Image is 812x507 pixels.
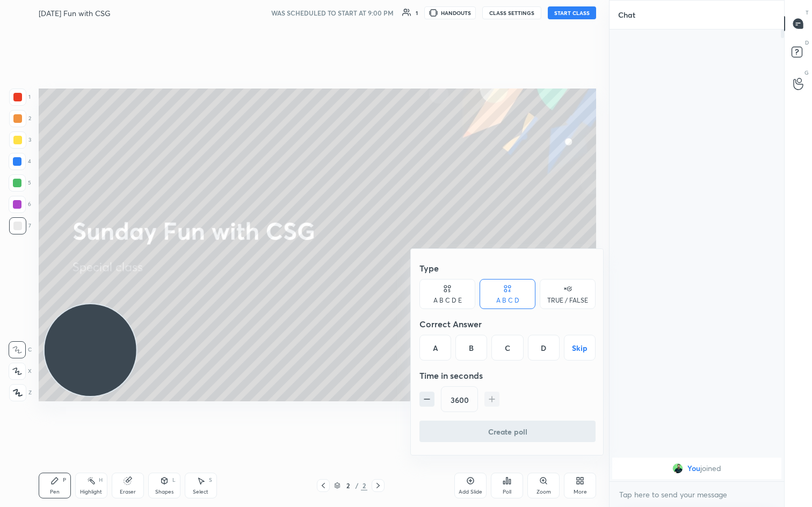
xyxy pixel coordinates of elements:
[419,313,596,335] div: Correct Answer
[433,297,462,304] div: A B C D E
[547,297,588,304] div: TRUE / FALSE
[528,335,560,361] div: D
[491,335,523,361] div: C
[419,258,596,279] div: Type
[564,335,596,361] button: Skip
[419,365,596,386] div: Time in seconds
[496,297,519,304] div: A B C D
[455,335,487,361] div: B
[419,335,451,361] div: A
